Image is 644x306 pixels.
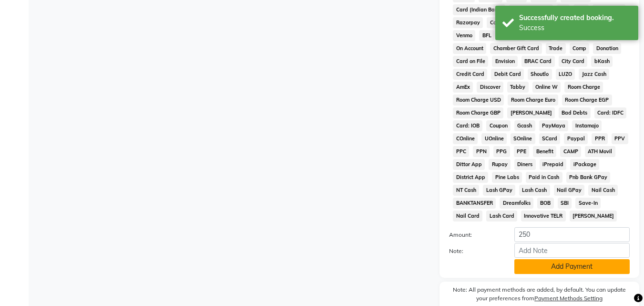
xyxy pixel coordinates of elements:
span: Lash Cash [519,185,550,196]
span: Card on File [453,56,488,67]
label: Note: [442,247,507,255]
span: RS [557,4,570,15]
span: Comp [570,43,590,54]
span: Diners [514,159,536,170]
input: Add Note [514,243,630,258]
span: Innovative TELR [521,211,566,222]
span: Nail Cash [588,185,618,196]
span: Envision [492,56,518,67]
span: bKash [591,56,613,67]
label: Amount: [442,231,507,239]
span: Gcash [514,120,535,131]
input: Amount [514,227,630,242]
span: City Card [559,56,588,67]
span: Dreamfolks [500,198,533,209]
span: Card: IDFC [594,107,627,118]
span: Pnb Bank GPay [566,172,611,183]
div: Successfully created booking. [519,13,631,23]
span: Donation [593,43,621,54]
span: iPrepaid [540,159,567,170]
span: Pine Labs [492,172,522,183]
span: Lash Card [486,211,517,222]
span: NT Cash [453,185,479,196]
span: PPN [473,146,490,157]
span: PayMaya [539,120,569,131]
span: Chamber Gift Card [490,43,542,54]
span: PPV [612,133,628,144]
span: Shoutlo [528,69,552,80]
span: COnline [453,133,478,144]
span: BANKTANSFER [453,198,496,209]
span: SCard [539,133,561,144]
span: iPackage [570,159,599,170]
span: Save-In [575,198,601,209]
span: UOnline [481,133,507,144]
span: District App [453,172,488,183]
span: Instamojo [572,120,602,131]
span: Card: IOB [453,120,482,131]
span: Coupon [486,120,511,131]
span: Rupay [489,159,511,170]
span: Nail GPay [554,185,585,196]
span: AmEx [453,82,473,93]
span: Room Charge EGP [562,95,612,106]
span: On Account [453,43,486,54]
span: Discover [477,82,503,93]
span: Room Charge Euro [508,95,558,106]
span: Room Charge GBP [453,107,503,118]
span: LUZO [556,69,575,80]
span: Benefit [533,146,556,157]
span: BRAC Card [521,56,555,67]
span: PPC [453,146,469,157]
label: Payment Methods Setting [534,294,603,303]
span: Debit Card [491,69,524,80]
span: PPE [514,146,530,157]
span: Jazz Cash [579,69,609,80]
span: Lash GPay [483,185,515,196]
span: SOnline [511,133,535,144]
span: BTC [573,4,589,15]
span: Bad Debts [559,107,591,118]
span: PPR [592,133,608,144]
span: Paid in Cash [526,172,562,183]
span: Room Charge USD [453,95,504,106]
span: Dittor App [453,159,485,170]
span: Trade [546,43,566,54]
span: Tabby [507,82,529,93]
span: Credit Card [453,69,487,80]
span: Complimentary [487,17,530,28]
span: ATH Movil [585,146,615,157]
span: [PERSON_NAME] [570,211,617,222]
span: BOB [537,198,554,209]
span: Card (DL Bank) [509,4,553,15]
div: Success [519,23,631,33]
span: Paypal [564,133,588,144]
span: Razorpay [453,17,483,28]
span: Online W [532,82,561,93]
span: PPG [493,146,510,157]
span: Venmo [453,30,475,41]
button: Add Payment [514,259,630,274]
span: SBI [558,198,572,209]
span: [PERSON_NAME] [507,107,555,118]
span: Nail Card [453,211,482,222]
span: BFL [479,30,494,41]
span: Card (Indian Bank) [453,4,505,15]
span: Wellnessta [593,4,625,15]
span: Room Charge [564,82,603,93]
span: CAMP [560,146,581,157]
